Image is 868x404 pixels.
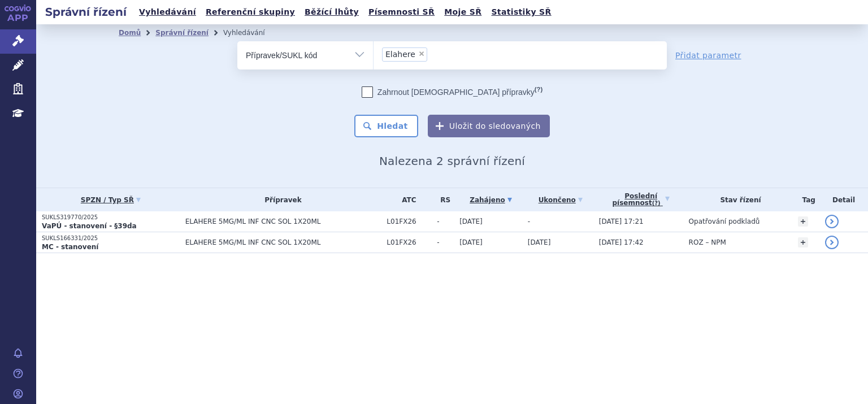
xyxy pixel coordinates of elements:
[437,238,454,246] span: -
[488,5,554,20] a: Statistiky SŘ
[365,5,438,20] a: Písemnosti SŘ
[223,24,280,41] li: Vyhledávání
[185,238,381,246] span: ELAHERE 5MG/ML INF CNC SOL 1X20ML
[180,188,381,211] th: Přípravek
[528,192,593,208] a: Ukončeno
[825,236,839,249] a: detail
[528,238,551,246] span: [DATE]
[683,188,793,211] th: Stav řízení
[362,86,542,98] label: Zahrnout [DEMOGRAPHIC_DATA] přípravky
[459,238,483,246] span: [DATE]
[387,218,431,225] span: L01FX26
[825,215,839,228] a: detail
[431,47,437,61] input: Elahere
[599,218,644,225] span: [DATE] 17:21
[136,5,199,20] a: Vyhledávání
[437,218,454,225] span: -
[441,5,485,20] a: Moje SŘ
[42,214,180,221] p: SUKLS319770/2025
[202,5,298,20] a: Referenční skupiny
[431,188,454,211] th: RS
[792,188,819,211] th: Tag
[381,188,431,211] th: ATC
[354,115,418,137] button: Hledat
[599,238,644,246] span: [DATE] 17:42
[652,200,661,207] abbr: (?)
[42,222,137,230] strong: VaPÚ - stanovení - §39da
[689,218,760,225] span: Opatřování podkladů
[528,218,530,225] span: -
[36,4,136,20] h2: Správní řízení
[798,216,808,227] a: +
[689,238,726,246] span: ROZ – NPM
[301,5,362,20] a: Běžící lhůty
[155,29,209,37] a: Správní řízení
[459,192,522,208] a: Zahájeno
[119,29,141,37] a: Domů
[387,238,431,246] span: L01FX26
[42,243,98,251] strong: MC - stanovení
[379,154,525,168] span: Nalezena 2 správní řízení
[535,86,542,93] abbr: (?)
[459,218,483,225] span: [DATE]
[675,50,741,61] a: Přidat parametr
[385,50,415,58] span: Elahere
[599,188,683,211] a: Poslednípísemnost(?)
[185,218,381,225] span: ELAHERE 5MG/ML INF CNC SOL 1X20ML
[418,50,425,57] span: ×
[798,237,808,247] a: +
[42,234,180,242] p: SUKLS166331/2025
[42,192,180,208] a: SPZN / Typ SŘ
[428,115,550,137] button: Uložit do sledovaných
[819,188,868,211] th: Detail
